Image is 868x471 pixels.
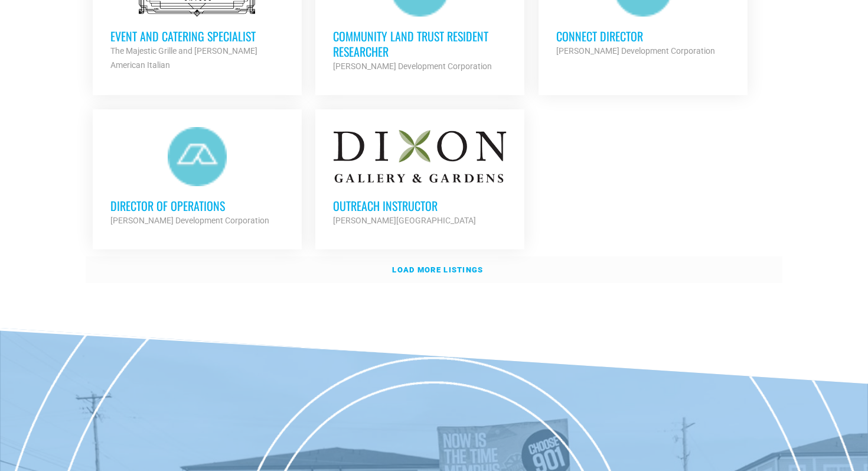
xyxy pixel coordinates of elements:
[110,198,284,213] h3: Director of Operations
[110,28,284,44] h3: Event and Catering Specialist
[392,265,483,274] strong: Load more listings
[333,61,492,71] strong: [PERSON_NAME] Development Corporation
[86,256,782,284] a: Load more listings
[556,28,730,44] h3: Connect Director
[556,46,715,56] strong: [PERSON_NAME] Development Corporation
[315,109,524,245] a: Outreach Instructor [PERSON_NAME][GEOGRAPHIC_DATA]
[110,46,257,70] strong: The Majestic Grille and [PERSON_NAME] American Italian
[333,216,476,225] strong: [PERSON_NAME][GEOGRAPHIC_DATA]
[333,28,507,59] h3: Community Land Trust Resident Researcher
[333,198,507,213] h3: Outreach Instructor
[93,109,302,245] a: Director of Operations [PERSON_NAME] Development Corporation
[110,216,269,225] strong: [PERSON_NAME] Development Corporation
